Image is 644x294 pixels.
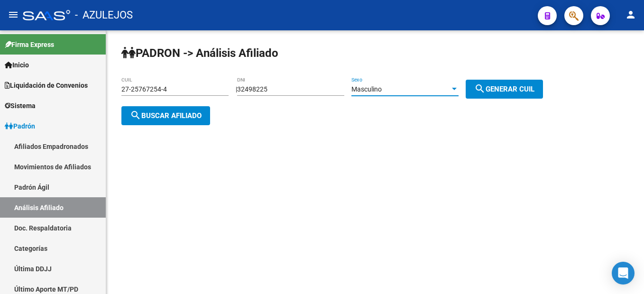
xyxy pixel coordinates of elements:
span: Masculino [351,85,382,93]
span: Generar CUIL [474,85,534,93]
button: Generar CUIL [466,80,543,99]
span: - AZULEJOS [75,5,133,26]
strong: PADRON -> Análisis Afiliado [121,46,278,60]
button: Buscar afiliado [121,106,210,125]
mat-icon: search [130,110,141,121]
span: Firma Express [5,39,54,50]
mat-icon: search [474,83,486,94]
span: Padrón [5,121,35,131]
span: Buscar afiliado [130,111,202,120]
mat-icon: menu [8,9,19,20]
span: Sistema [5,101,36,111]
div: Open Intercom Messenger [612,262,635,285]
div: | [236,85,550,93]
mat-icon: person [625,9,636,20]
span: Liquidación de Convenios [5,80,88,91]
span: Inicio [5,60,29,70]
